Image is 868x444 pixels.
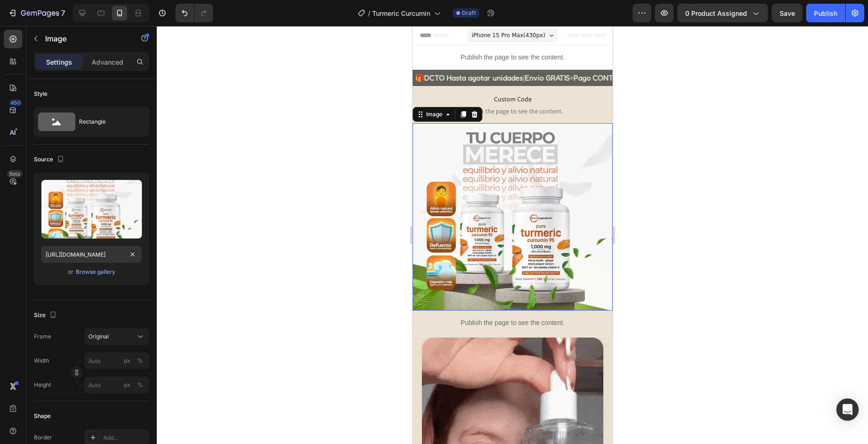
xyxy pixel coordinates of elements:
iframe: Design area [413,26,613,444]
span: Publish the page to see the content. [7,80,193,90]
button: px [134,379,146,391]
button: px [134,355,146,366]
input: https://example.com/image.jpg [41,246,142,263]
div: Open Intercom Messenger [836,398,859,421]
div: Size [34,309,59,322]
span: or [68,266,73,278]
p: 7 [61,7,65,19]
div: Source [34,153,66,166]
label: Width [34,357,49,365]
p: Image [45,33,124,44]
div: Image [12,84,32,93]
span: Draft [462,9,476,17]
input: px% [84,377,149,393]
button: % [121,355,133,366]
div: Undo/Redo [175,4,213,22]
div: px [124,381,130,389]
img: preview-image [41,180,142,239]
p: Settings [46,57,72,67]
button: Save [772,4,802,22]
button: Original [84,328,149,345]
p: Advanced [92,57,123,67]
div: Publish [814,8,837,18]
div: Browse gallery [76,268,115,276]
span: 0 product assigned [685,8,747,18]
div: Shape [34,412,51,420]
div: Style [34,90,47,98]
div: % [137,381,143,389]
button: % [121,379,133,391]
div: px [124,357,130,365]
span: Custom Code [7,67,193,79]
div: 🎁 | + | [195,46,391,58]
div: Add... [103,434,147,442]
div: Rectangle [79,111,136,133]
div: Border [34,433,52,442]
button: Publish [806,4,845,22]
button: 0 product assigned [677,4,768,22]
span: / [368,8,370,18]
div: Beta [7,170,22,178]
label: Frame [34,332,51,341]
label: Height [34,381,51,389]
button: Browse gallery [75,267,116,277]
span: Turmeric Curcumin [372,8,430,18]
span: Save [780,9,795,17]
div: % [137,357,143,365]
span: Original [88,332,109,341]
button: 7 [4,4,69,22]
input: px% [84,352,149,369]
div: 450 [9,99,22,106]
